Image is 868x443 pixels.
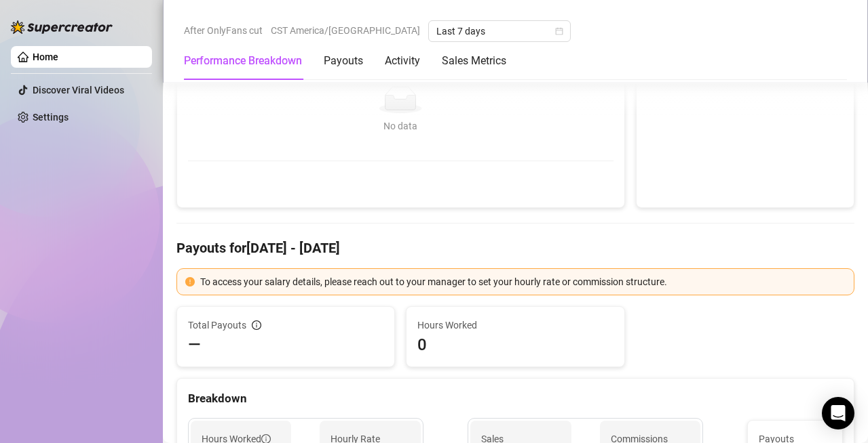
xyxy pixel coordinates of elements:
a: Settings [33,112,69,123]
div: Sales Metrics [442,53,506,69]
span: CST America/[GEOGRAPHIC_DATA] [271,20,420,41]
div: Open Intercom Messenger [822,397,854,429]
a: Discover Viral Videos [33,85,124,96]
span: — [188,334,201,356]
h4: Payouts for [DATE] - [DATE] [176,238,854,257]
a: Home [33,51,58,62]
span: Hours Worked [417,318,613,333]
div: Activity [385,53,420,69]
span: calendar [555,27,563,35]
div: No data [202,119,600,133]
span: Total Payouts [188,318,246,333]
div: Payouts [324,53,363,69]
span: 0 [417,334,613,356]
span: info-circle [252,320,261,330]
span: After OnlyFans cut [184,20,263,41]
div: Performance Breakdown [184,53,302,69]
span: Last 7 days [436,21,563,41]
img: logo-BBDzfeDw.svg [11,20,113,34]
div: To access your salary details, please reach out to your manager to set your hourly rate or commis... [200,274,846,289]
span: exclamation-circle [185,277,195,287]
div: Breakdown [188,389,843,408]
